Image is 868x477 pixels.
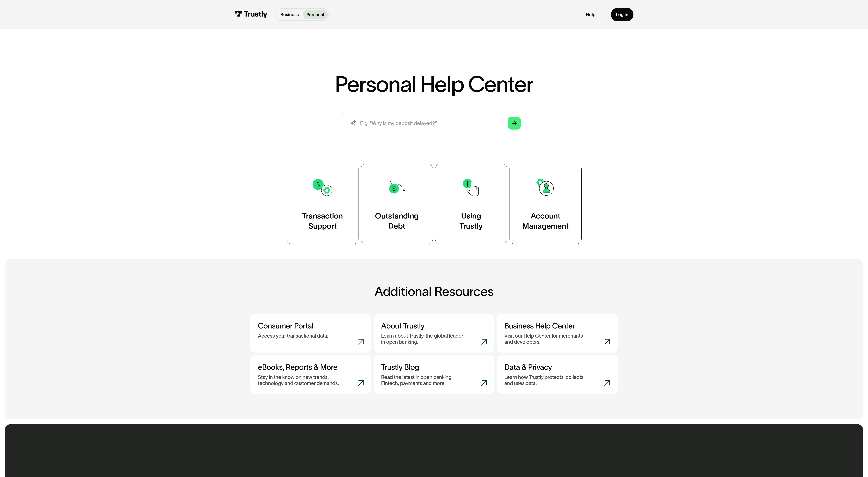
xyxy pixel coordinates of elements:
p: Read the latest in open banking, Fintech, payments and more. [381,374,463,386]
img: Trustly Logo [235,11,267,18]
input: search [342,113,526,133]
h3: About Trustly [381,321,487,330]
a: Trustly BlogRead the latest in open banking, Fintech, payments and more. [374,355,494,394]
div: Outstanding Debt [375,211,419,231]
div: Log in [616,12,628,18]
a: Personal [303,10,328,19]
p: Access your transactional data. [258,333,328,339]
a: Consumer PortalAccess your transactional data. [250,314,371,353]
a: TransactionSupport [287,164,359,244]
h3: eBooks, Reports & More [258,363,364,372]
div: Using Trustly [460,211,483,231]
p: Business [280,11,299,18]
p: Visit our Help Center for merchants and developers. [504,333,586,345]
p: Learn about Trustly, the global leader in open banking. [381,333,463,345]
div: Account Management [522,211,569,231]
h3: Trustly Blog [381,363,487,372]
a: About TrustlyLearn about Trustly, the global leader in open banking. [374,314,494,353]
a: Business Help CenterVisit our Help Center for merchants and developers. [497,314,618,353]
p: Learn how Trustly protects, collects and uses data. [504,374,586,386]
a: UsingTrustly [435,164,507,244]
div: Transaction Support [302,211,343,231]
a: Help [586,12,595,18]
h3: Data & Privacy [504,363,610,372]
a: Log in [611,8,633,21]
h2: Additional Resources [250,284,618,298]
a: OutstandingDebt [361,164,433,244]
p: Stay in the know on new trends, technology and customer demands. [258,374,340,386]
a: eBooks, Reports & MoreStay in the know on new trends, technology and customer demands. [250,355,371,394]
a: Data & PrivacyLearn how Trustly protects, collects and uses data. [497,355,618,394]
a: AccountManagement [510,164,582,244]
h1: Personal Help Center [335,73,533,95]
p: Personal [306,11,324,18]
form: Search [342,113,526,133]
h3: Business Help Center [504,321,610,330]
h3: Consumer Portal [258,321,364,330]
a: Business [277,10,303,19]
